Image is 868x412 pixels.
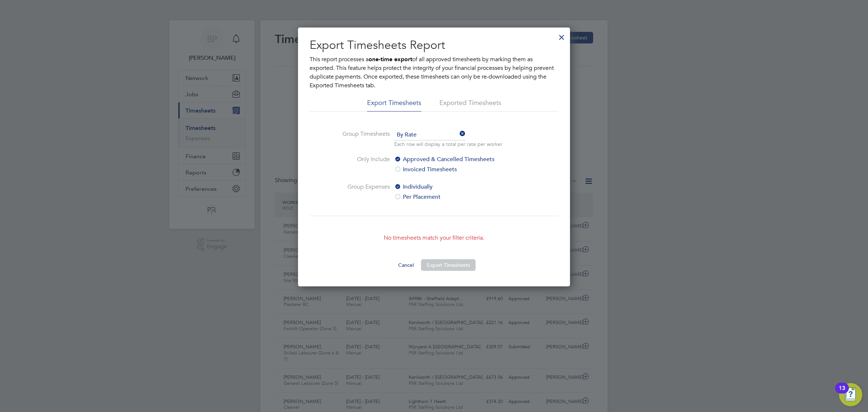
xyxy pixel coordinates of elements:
[394,155,515,164] label: Approved & Cancelled Timesheets
[394,193,515,201] label: Per Placement
[421,259,476,271] button: Export Timesheets
[394,165,515,174] label: Invoiced Timesheets
[839,388,845,398] div: 13
[367,98,421,112] li: Export Timesheets
[310,38,558,53] h2: Export Timesheets Report
[439,98,501,112] li: Exported Timesheets
[394,182,515,191] label: Individually
[394,130,465,140] span: By Rate
[336,155,390,174] label: Only Include
[392,259,420,271] button: Cancel
[394,140,502,148] p: Each row will display a total per rate per worker
[336,182,390,201] label: Group Expenses
[839,383,862,406] button: Open Resource Center, 13 new notifications
[336,130,390,146] label: Group Timesheets
[310,234,558,242] p: No timesheets match your filter criteria.
[310,55,558,90] p: This report processes a of all approved timesheets by marking them as exported. This feature help...
[369,56,412,63] b: one-time export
